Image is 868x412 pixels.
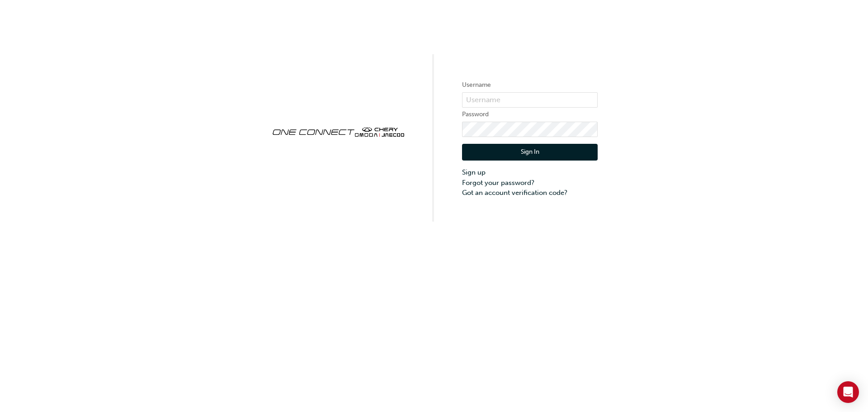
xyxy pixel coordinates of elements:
input: Username [462,92,598,108]
label: Username [462,80,598,90]
button: Sign In [462,144,598,161]
a: Sign up [462,167,598,178]
a: Got an account verification code? [462,188,598,198]
div: Open Intercom Messenger [837,381,859,403]
a: Forgot your password? [462,178,598,188]
label: Password [462,109,598,120]
img: oneconnect [270,119,406,143]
